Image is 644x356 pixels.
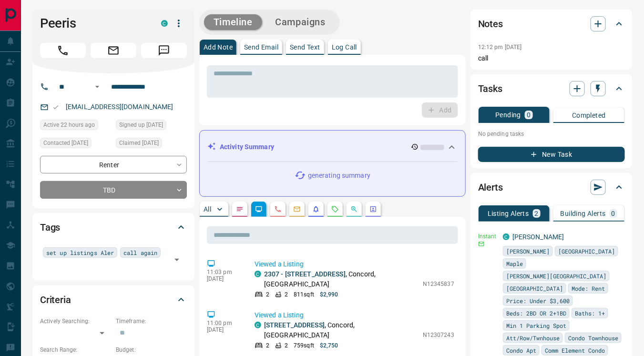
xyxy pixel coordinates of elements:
[255,259,454,269] p: Viewed a Listing
[40,16,147,31] h1: Peeris
[506,271,606,281] span: [PERSON_NAME][GEOGRAPHIC_DATA]
[423,331,454,339] p: N12307243
[506,259,523,268] span: Maple
[294,341,314,350] p: 759 sqft
[320,341,338,350] p: $2,750
[506,333,560,343] span: Att/Row/Twnhouse
[612,210,615,217] p: 0
[266,341,269,350] p: 2
[207,269,240,275] p: 11:03 pm
[561,210,606,217] p: Building Alerts
[264,320,418,340] p: , Concord, [GEOGRAPHIC_DATA]
[331,205,339,213] svg: Requests
[350,205,358,213] svg: Opportunities
[266,290,269,299] p: 2
[119,138,159,148] span: Claimed [DATE]
[170,253,184,266] button: Open
[488,210,529,217] p: Listing Alerts
[575,308,605,318] span: Baths: 1+
[116,346,187,354] p: Budget:
[255,205,263,213] svg: Lead Browsing Activity
[506,346,536,355] span: Condo Apt
[264,270,346,278] a: 2307 - [STREET_ADDRESS]
[207,138,458,156] div: Activity Summary
[369,205,377,213] svg: Agent Actions
[478,53,625,63] p: call
[478,77,625,100] div: Tasks
[527,112,531,118] p: 0
[236,205,244,213] svg: Notes
[285,290,288,299] p: 2
[290,44,320,51] p: Send Text
[478,180,503,195] h2: Alerts
[255,322,261,328] div: condos.ca
[294,290,314,299] p: 811 sqft
[123,248,157,257] span: call again
[204,206,211,213] p: All
[558,246,615,256] span: [GEOGRAPHIC_DATA]
[207,275,240,282] p: [DATE]
[568,333,618,343] span: Condo Townhouse
[312,205,320,213] svg: Listing Alerts
[478,127,625,141] p: No pending tasks
[266,14,335,30] button: Campaigns
[320,290,338,299] p: $2,990
[506,284,563,293] span: [GEOGRAPHIC_DATA]
[478,16,503,31] h2: Notes
[40,43,86,58] span: Call
[506,321,566,330] span: Min 1 Parking Spot
[478,44,522,51] p: 12:12 pm [DATE]
[161,20,168,27] div: condos.ca
[285,341,288,350] p: 2
[264,269,418,289] p: , Concord, [GEOGRAPHIC_DATA]
[204,44,233,51] p: Add Note
[40,138,111,151] div: Mon Aug 04 2025
[255,310,454,320] p: Viewed a Listing
[46,248,114,257] span: set up listings Aler
[116,317,187,325] p: Timeframe:
[506,246,550,256] span: [PERSON_NAME]
[43,120,95,130] span: Active 22 hours ago
[478,241,485,247] svg: Email
[572,112,606,119] p: Completed
[116,120,187,133] div: Sun Oct 23 2022
[478,176,625,199] div: Alerts
[274,205,282,213] svg: Calls
[506,308,566,318] span: Beds: 2BD OR 2+1BD
[244,44,278,51] p: Send Email
[478,147,625,162] button: New Task
[220,142,274,152] p: Activity Summary
[119,120,163,130] span: Signed up [DATE]
[545,346,605,355] span: Comm Element Condo
[43,138,88,148] span: Contacted [DATE]
[40,292,71,307] h2: Criteria
[478,12,625,35] div: Notes
[264,321,325,329] a: [STREET_ADDRESS]
[495,112,521,118] p: Pending
[40,317,111,325] p: Actively Searching:
[535,210,539,217] p: 2
[506,296,570,305] span: Price: Under $3,600
[40,120,111,133] div: Sun Aug 17 2025
[255,271,261,277] div: condos.ca
[40,181,187,199] div: TBD
[66,103,174,111] a: [EMAIL_ADDRESS][DOMAIN_NAME]
[293,205,301,213] svg: Emails
[204,14,262,30] button: Timeline
[503,234,510,240] div: condos.ca
[572,284,605,293] span: Mode: Rent
[478,81,502,96] h2: Tasks
[92,81,103,92] button: Open
[52,104,59,111] svg: Email Valid
[40,156,187,173] div: Renter
[40,216,187,239] div: Tags
[141,43,187,58] span: Message
[91,43,136,58] span: Email
[512,233,564,241] a: [PERSON_NAME]
[332,44,357,51] p: Log Call
[207,320,240,326] p: 11:00 pm
[116,138,187,151] div: Mon Aug 04 2025
[478,232,497,241] p: Instant
[40,288,187,311] div: Criteria
[40,220,60,235] h2: Tags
